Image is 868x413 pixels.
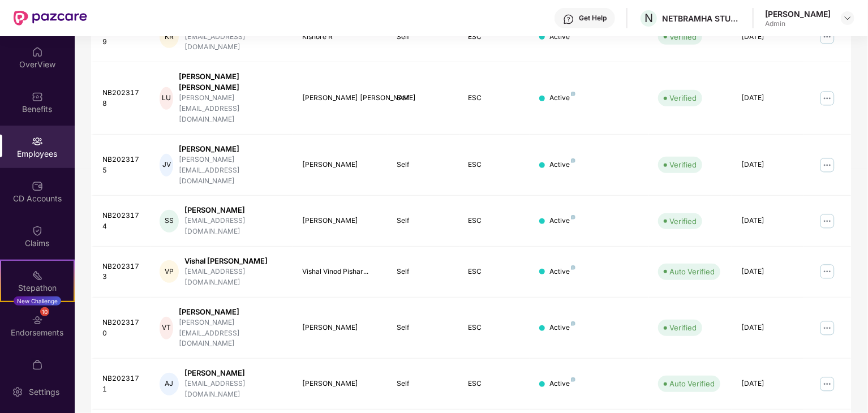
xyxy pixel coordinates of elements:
[302,266,379,277] div: Vishal Vinod Pishar...
[32,270,43,281] img: svg+xml;base64,PHN2ZyB4bWxucz0iaHR0cDovL3d3dy53My5vcmcvMjAwMC9zdmciIHdpZHRoPSIyMSIgaGVpZ2h0PSIyMC...
[741,266,794,277] div: [DATE]
[160,373,179,395] div: AJ
[184,368,284,378] div: [PERSON_NAME]
[179,317,284,350] div: [PERSON_NAME][EMAIL_ADDRESS][DOMAIN_NAME]
[14,11,87,25] img: New Pazcare Logo
[302,322,379,333] div: [PERSON_NAME]
[549,216,575,226] div: Active
[1,282,74,294] div: Stepathon
[765,19,831,28] div: Admin
[669,216,697,227] div: Verified
[549,322,575,333] div: Active
[469,216,522,226] div: ESC
[669,322,697,333] div: Verified
[397,322,450,333] div: Self
[179,71,284,93] div: [PERSON_NAME] [PERSON_NAME]
[184,378,284,400] div: [EMAIL_ADDRESS][DOMAIN_NAME]
[669,266,715,277] div: Auto Verified
[571,321,575,326] img: svg+xml;base64,PHN2ZyB4bWxucz0iaHR0cDovL3d3dy53My5vcmcvMjAwMC9zdmciIHdpZHRoPSI4IiBoZWlnaHQ9IjgiIH...
[571,265,575,270] img: svg+xml;base64,PHN2ZyB4bWxucz0iaHR0cDovL3d3dy53My5vcmcvMjAwMC9zdmciIHdpZHRoPSI4IiBoZWlnaHQ9IjgiIH...
[179,154,284,187] div: [PERSON_NAME][EMAIL_ADDRESS][DOMAIN_NAME]
[397,32,450,42] div: Self
[302,93,379,104] div: [PERSON_NAME] [PERSON_NAME]
[12,386,23,398] img: svg+xml;base64,PHN2ZyBpZD0iU2V0dGluZy0yMHgyMCIgeG1sbnM9Imh0dHA6Ly93d3cudzMub3JnLzIwMDAvc3ZnIiB3aW...
[741,216,794,226] div: [DATE]
[469,266,522,277] div: ESC
[644,11,653,25] span: N
[179,144,284,154] div: [PERSON_NAME]
[549,160,575,170] div: Active
[32,180,43,192] img: svg+xml;base64,PHN2ZyBpZD0iQ0RfQWNjb3VudHMiIGRhdGEtbmFtZT0iQ0QgQWNjb3VudHMiIHhtbG5zPSJodHRwOi8vd3...
[102,154,141,176] div: NB2023175
[184,266,284,288] div: [EMAIL_ADDRESS][DOMAIN_NAME]
[818,263,836,281] img: manageButton
[571,377,575,382] img: svg+xml;base64,PHN2ZyB4bWxucz0iaHR0cDovL3d3dy53My5vcmcvMjAwMC9zdmciIHdpZHRoPSI4IiBoZWlnaHQ9IjgiIH...
[14,296,61,306] div: New Challenge
[160,25,179,48] div: KR
[102,88,141,109] div: NB2023178
[669,159,697,170] div: Verified
[469,378,522,389] div: ESC
[469,322,522,333] div: ESC
[469,93,522,104] div: ESC
[818,156,836,174] img: manageButton
[571,158,575,163] img: svg+xml;base64,PHN2ZyB4bWxucz0iaHR0cDovL3d3dy53My5vcmcvMjAwMC9zdmciIHdpZHRoPSI4IiBoZWlnaHQ9IjgiIH...
[818,375,836,393] img: manageButton
[549,266,575,277] div: Active
[102,373,141,395] div: NB2023171
[160,154,173,177] div: JV
[179,307,284,317] div: [PERSON_NAME]
[302,160,379,170] div: [PERSON_NAME]
[741,93,794,104] div: [DATE]
[397,378,450,389] div: Self
[469,32,522,42] div: ESC
[571,215,575,220] img: svg+xml;base64,PHN2ZyB4bWxucz0iaHR0cDovL3d3dy53My5vcmcvMjAwMC9zdmciIHdpZHRoPSI4IiBoZWlnaHQ9IjgiIH...
[160,317,173,339] div: VT
[818,319,836,337] img: manageButton
[32,315,43,326] img: svg+xml;base64,PHN2ZyBpZD0iRW5kb3JzZW1lbnRzIiB4bWxucz0iaHR0cDovL3d3dy53My5vcmcvMjAwMC9zdmciIHdpZH...
[102,261,141,283] div: NB2023173
[549,93,575,104] div: Active
[571,92,575,96] img: svg+xml;base64,PHN2ZyB4bWxucz0iaHR0cDovL3d3dy53My5vcmcvMjAwMC9zdmciIHdpZHRoPSI4IiBoZWlnaHQ9IjgiIH...
[818,89,836,107] img: manageButton
[765,8,831,19] div: [PERSON_NAME]
[102,210,141,232] div: NB2023174
[669,92,697,104] div: Verified
[302,32,379,42] div: Kishore R
[32,91,43,102] img: svg+xml;base64,PHN2ZyBpZD0iQmVuZWZpdHMiIHhtbG5zPSJodHRwOi8vd3d3LnczLm9yZy8yMDAwL3N2ZyIgd2lkdGg9Ij...
[741,160,794,170] div: [DATE]
[102,317,141,339] div: NB2023170
[302,378,379,389] div: [PERSON_NAME]
[549,378,575,389] div: Active
[32,136,43,147] img: svg+xml;base64,PHN2ZyBpZD0iRW1wbG95ZWVzIiB4bWxucz0iaHR0cDovL3d3dy53My5vcmcvMjAwMC9zdmciIHdpZHRoPS...
[397,266,450,277] div: Self
[302,216,379,226] div: [PERSON_NAME]
[397,160,450,170] div: Self
[549,32,575,42] div: Active
[160,87,173,110] div: LU
[397,93,450,104] div: Self
[818,28,836,46] img: manageButton
[184,216,284,237] div: [EMAIL_ADDRESS][DOMAIN_NAME]
[184,32,284,53] div: [EMAIL_ADDRESS][DOMAIN_NAME]
[32,46,43,58] img: svg+xml;base64,PHN2ZyBpZD0iSG9tZSIgeG1sbnM9Imh0dHA6Ly93d3cudzMub3JnLzIwMDAvc3ZnIiB3aWR0aD0iMjAiIG...
[579,14,607,23] div: Get Help
[32,225,43,236] img: svg+xml;base64,PHN2ZyBpZD0iQ2xhaW0iIHhtbG5zPSJodHRwOi8vd3d3LnczLm9yZy8yMDAwL3N2ZyIgd2lkdGg9IjIwIi...
[184,256,284,266] div: Vishal [PERSON_NAME]
[40,307,49,316] div: 10
[25,386,63,398] div: Settings
[669,31,697,42] div: Verified
[818,212,836,230] img: manageButton
[662,13,741,24] div: NETBRAMHA STUDIOS LLP
[563,14,574,25] img: svg+xml;base64,PHN2ZyBpZD0iSGVscC0zMngzMiIgeG1sbnM9Imh0dHA6Ly93d3cudzMub3JnLzIwMDAvc3ZnIiB3aWR0aD...
[397,216,450,226] div: Self
[741,378,794,389] div: [DATE]
[160,260,179,283] div: VP
[160,210,179,233] div: SS
[32,359,43,371] img: svg+xml;base64,PHN2ZyBpZD0iTXlfT3JkZXJzIiBkYXRhLW5hbWU9Ik15IE9yZGVycyIgeG1sbnM9Imh0dHA6Ly93d3cudz...
[469,160,522,170] div: ESC
[102,26,141,48] div: NB2023179
[741,322,794,333] div: [DATE]
[179,93,284,125] div: [PERSON_NAME][EMAIL_ADDRESS][DOMAIN_NAME]
[669,378,715,389] div: Auto Verified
